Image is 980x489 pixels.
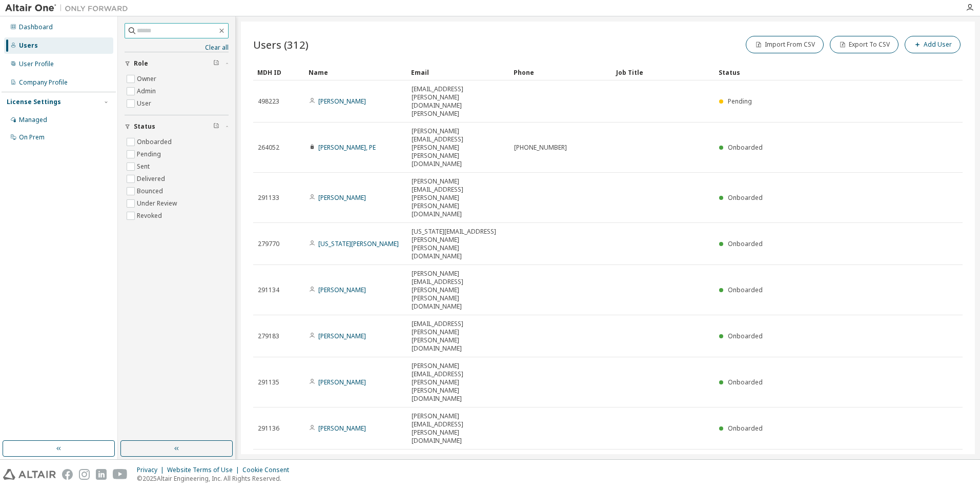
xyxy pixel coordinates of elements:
span: 291136 [258,424,279,433]
a: Clear all [125,44,229,52]
a: [PERSON_NAME] [318,424,366,433]
div: Phone [514,64,608,80]
span: [PERSON_NAME][EMAIL_ADDRESS][PERSON_NAME][PERSON_NAME][DOMAIN_NAME] [412,177,505,218]
span: Onboarded [728,143,763,152]
span: 279770 [258,240,279,248]
span: Users (312) [253,37,309,52]
label: Delivered [137,173,167,185]
img: linkedin.svg [96,469,107,480]
label: Revoked [137,210,164,222]
span: [US_STATE][EMAIL_ADDRESS][PERSON_NAME][PERSON_NAME][DOMAIN_NAME] [412,228,505,260]
span: Onboarded [728,239,763,248]
a: [PERSON_NAME] [318,97,366,106]
div: Website Terms of Use [167,466,242,474]
span: Onboarded [728,378,763,386]
span: [PERSON_NAME][EMAIL_ADDRESS][PERSON_NAME][PERSON_NAME][DOMAIN_NAME] [412,270,505,311]
div: Email [411,64,505,80]
button: Add User [905,36,961,53]
span: [PERSON_NAME][EMAIL_ADDRESS][PERSON_NAME][PERSON_NAME][DOMAIN_NAME] [412,127,505,168]
span: Onboarded [728,286,763,294]
span: Clear filter [213,59,219,68]
span: [EMAIL_ADDRESS][PERSON_NAME][PERSON_NAME][DOMAIN_NAME] [412,320,505,353]
div: User Profile [19,60,54,68]
label: Under Review [137,197,179,210]
div: Name [309,64,403,80]
div: Dashboard [19,23,53,31]
div: MDH ID [257,64,300,80]
span: Clear filter [213,123,219,131]
span: 264052 [258,144,279,152]
a: [PERSON_NAME] [318,378,366,386]
span: [PERSON_NAME][EMAIL_ADDRESS][PERSON_NAME][DOMAIN_NAME] [412,412,505,445]
button: Import From CSV [746,36,824,53]
div: License Settings [7,98,61,106]
span: 498223 [258,97,279,106]
div: Status [719,64,909,80]
div: On Prem [19,133,45,141]
label: Onboarded [137,136,174,148]
label: Pending [137,148,163,160]
span: Role [134,59,148,68]
a: [PERSON_NAME], PE [318,143,376,152]
span: Onboarded [728,193,763,202]
span: 291134 [258,286,279,294]
label: User [137,97,153,110]
a: [PERSON_NAME] [318,286,366,294]
span: 291133 [258,194,279,202]
img: facebook.svg [62,469,73,480]
div: Company Profile [19,78,68,87]
img: instagram.svg [79,469,90,480]
label: Sent [137,160,152,173]
span: Status [134,123,155,131]
label: Admin [137,85,158,97]
span: Onboarded [728,424,763,433]
span: [PHONE_NUMBER] [514,144,567,152]
div: Job Title [616,64,710,80]
label: Owner [137,73,158,85]
span: 291135 [258,378,279,386]
a: [US_STATE][PERSON_NAME] [318,239,399,248]
label: Bounced [137,185,165,197]
button: Role [125,52,229,75]
div: Privacy [137,466,167,474]
a: [PERSON_NAME] [318,193,366,202]
span: [PERSON_NAME][EMAIL_ADDRESS][PERSON_NAME][PERSON_NAME][DOMAIN_NAME] [412,362,505,403]
div: Users [19,42,38,50]
button: Export To CSV [830,36,899,53]
span: Onboarded [728,332,763,340]
span: Pending [728,97,752,106]
div: Managed [19,116,47,124]
button: Status [125,115,229,138]
img: Altair One [5,3,133,13]
a: [PERSON_NAME] [318,332,366,340]
span: 279183 [258,332,279,340]
span: [EMAIL_ADDRESS][PERSON_NAME][DOMAIN_NAME][PERSON_NAME] [412,85,505,118]
img: youtube.svg [113,469,128,480]
div: Cookie Consent [242,466,295,474]
img: altair_logo.svg [3,469,56,480]
p: © 2025 Altair Engineering, Inc. All Rights Reserved. [137,474,295,483]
